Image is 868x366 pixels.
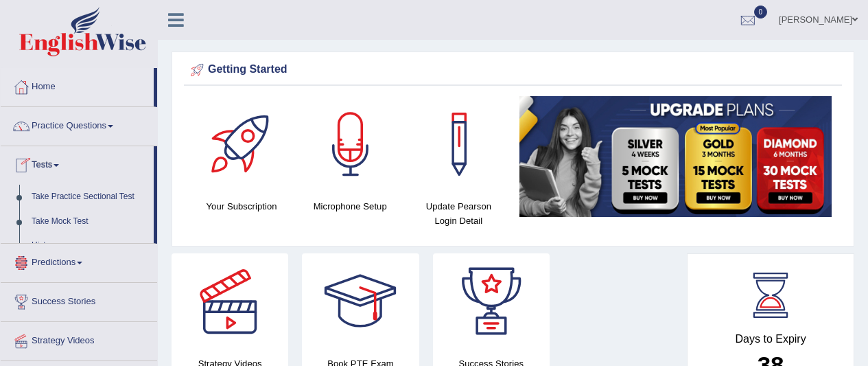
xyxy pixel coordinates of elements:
[754,5,768,19] span: 0
[1,322,157,356] a: Strategy Videos
[703,333,838,345] h4: Days to Expiry
[303,199,397,214] h4: Microphone Setup
[25,185,154,209] a: Take Practice Sectional Test
[1,146,154,181] a: Tests
[25,233,154,258] a: History
[1,107,157,141] a: Practice Questions
[194,199,289,214] h4: Your Subscription
[1,283,157,317] a: Success Stories
[519,96,832,217] img: small5.jpg
[25,209,154,234] a: Take Mock Test
[1,68,154,102] a: Home
[1,244,157,278] a: Predictions
[411,199,506,228] h4: Update Pearson Login Detail
[187,60,838,80] div: Getting Started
